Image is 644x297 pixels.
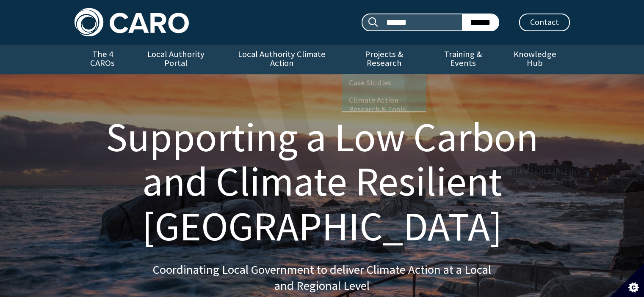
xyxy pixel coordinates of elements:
[342,75,426,92] a: Case Studies
[85,115,560,249] h1: Supporting a Low Carbon and Climate Resilient [GEOGRAPHIC_DATA]
[342,45,426,74] a: Projects & Research
[610,263,644,297] button: Set cookie preferences
[500,45,569,74] a: Knowledge Hub
[426,45,500,74] a: Training & Events
[75,45,131,74] a: The 4 CAROs
[221,45,342,74] a: Local Authority Climate Action
[342,92,426,118] a: Climate Action Research & Tools
[131,45,221,74] a: Local Authority Portal
[153,262,492,294] p: Coordinating Local Government to deliver Climate Action at a Local and Regional Level
[75,8,189,36] img: Caro logo
[519,14,570,31] a: Contact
